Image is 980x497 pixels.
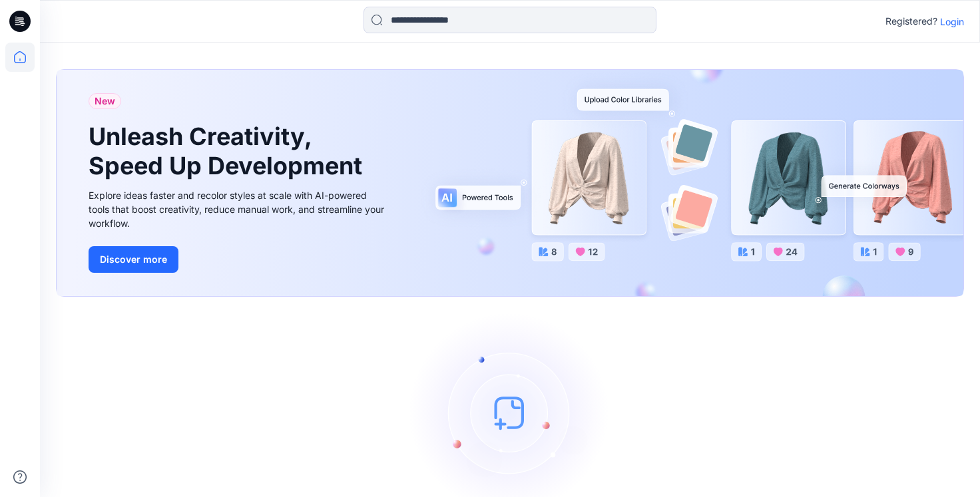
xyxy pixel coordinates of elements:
[89,246,388,273] a: Discover more
[940,15,964,29] p: Login
[89,246,178,273] button: Discover more
[89,122,368,180] h1: Unleash Creativity, Speed Up Development
[89,188,388,230] div: Explore ideas faster and recolor styles at scale with AI-powered tools that boost creativity, red...
[885,13,937,29] p: Registered?
[95,93,115,109] span: New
